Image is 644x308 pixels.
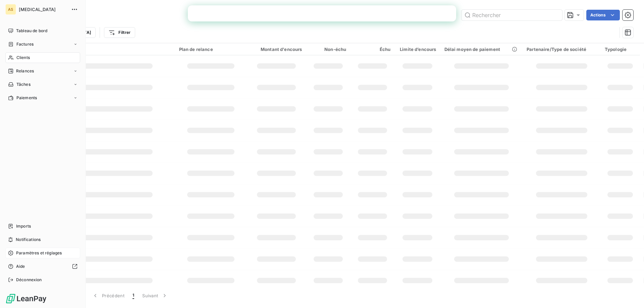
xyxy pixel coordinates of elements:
img: Logo LeanPay [5,293,47,304]
div: Plan de relance [179,47,243,52]
span: 1 [132,292,134,299]
iframe: Intercom live chat bannière [188,5,456,21]
a: Aide [5,261,80,272]
span: Tâches [16,81,31,87]
span: [MEDICAL_DATA] [19,7,67,12]
input: Rechercher [462,10,562,20]
div: Non-échu [310,47,346,52]
button: 1 [128,289,138,303]
span: Imports [16,223,31,229]
span: Déconnexion [16,277,42,283]
span: Relances [16,68,34,74]
div: Montant d'encours [251,47,302,52]
iframe: Intercom live chat [621,285,637,301]
span: Tableau de bord [16,28,47,34]
div: Partenaire/Type de société [527,47,597,52]
span: Clients [16,55,30,61]
button: Filtrer [104,27,135,38]
span: Aide [16,263,25,269]
button: Précédent [88,289,128,303]
button: Suivant [138,289,172,303]
div: Échu [354,47,390,52]
span: Paiements [16,95,37,101]
div: Délai moyen de paiement [444,47,519,52]
div: Limite d’encours [398,47,436,52]
div: Typologie [605,47,636,52]
span: Notifications [16,237,41,243]
span: Paramètres et réglages [16,250,62,256]
button: Actions [586,10,620,20]
span: Factures [16,41,34,47]
div: AS [5,4,16,15]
